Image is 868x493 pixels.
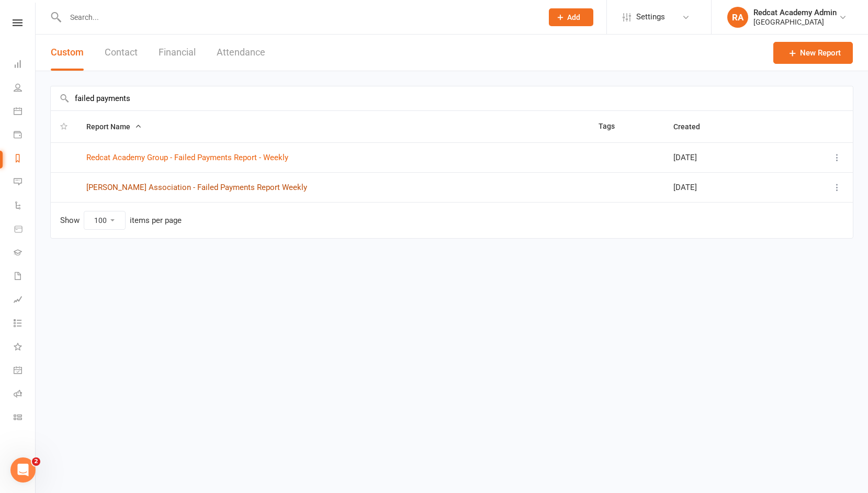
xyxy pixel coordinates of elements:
a: Reports [14,148,35,171]
th: Tags [589,111,664,142]
a: What's New [14,336,35,360]
td: [DATE] [664,172,786,202]
input: Search by name [51,86,853,110]
a: General attendance kiosk mode [14,360,35,383]
a: Class kiosk mode [14,407,35,430]
div: RA [727,7,748,28]
a: [PERSON_NAME] Association - Failed Payments Report Weekly [86,183,307,192]
a: Redcat Academy Group - Failed Payments Report - Weekly [86,153,288,162]
button: Created [673,120,712,133]
a: Calendar [14,100,35,124]
span: Add [567,13,580,21]
input: Search... [62,10,535,25]
iframe: Intercom live chat [10,457,36,483]
span: Settings [636,5,665,29]
a: Dashboard [14,53,35,77]
a: Roll call kiosk mode [14,383,35,407]
button: Financial [159,35,196,71]
button: Add [549,8,593,26]
div: [GEOGRAPHIC_DATA] [753,17,837,27]
div: Redcat Academy Admin [753,8,837,17]
span: Created [673,122,712,131]
div: items per page [130,216,182,225]
button: Custom [51,35,84,71]
a: New Report [773,42,853,64]
div: Show [60,211,182,230]
button: Report Name [86,120,142,133]
a: Payments [14,124,35,148]
button: Attendance [217,35,265,71]
a: People [14,77,35,100]
span: 2 [32,457,40,466]
a: Product Sales [14,218,35,242]
button: Contact [105,35,138,71]
span: Report Name [86,122,142,131]
td: [DATE] [664,142,786,172]
a: Assessments [14,289,35,312]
